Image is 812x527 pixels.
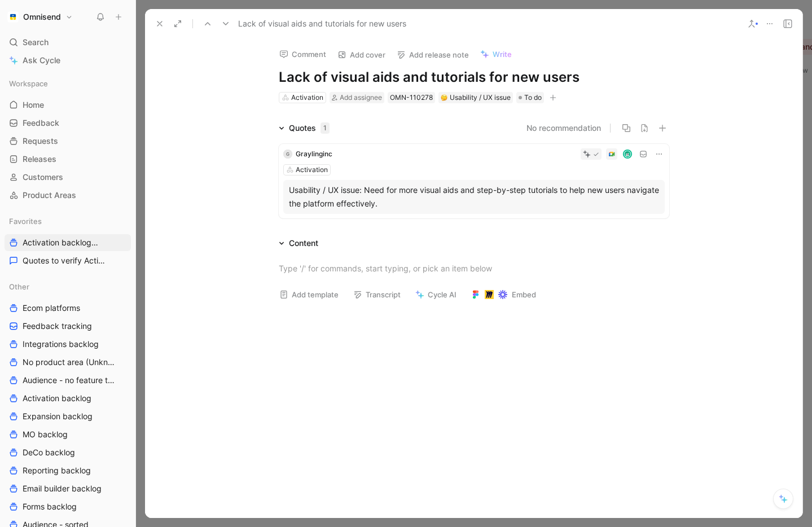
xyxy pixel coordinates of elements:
span: Search [23,36,49,49]
span: Favorites [9,216,42,227]
span: Forms backlog [23,501,77,512]
a: Releases [5,151,131,168]
span: Activation backlog [23,237,104,249]
h1: Lack of visual aids and tutorials for new users [279,68,669,86]
img: avatar [624,151,631,158]
span: Workspace [9,78,48,89]
span: Expansion backlog [23,411,93,422]
span: Ecom platforms [23,302,80,314]
button: Transcript [348,287,406,302]
button: No recommendation [526,121,601,135]
span: Customers [23,172,63,183]
span: Feedback tracking [23,320,92,332]
h1: Omnisend [23,12,61,22]
span: No product area (Unknowns) [23,357,116,368]
span: Write [493,49,512,59]
span: Email builder backlog [23,483,102,494]
span: Lack of visual aids and tutorials for new users [238,17,406,30]
div: Quotes1 [274,121,334,135]
a: Customers [5,169,131,186]
a: MO backlog [5,426,131,443]
div: 1 [321,122,330,134]
a: Expansion backlog [5,408,131,425]
div: Activation [291,92,323,103]
div: OMN-110278 [390,92,433,103]
div: Content [289,236,318,250]
div: 🤔Usability / UX issue [438,92,513,103]
div: Content [274,236,323,250]
span: Audience - no feature tag [23,375,115,386]
a: Audience - no feature tag [5,372,131,389]
span: Requests [23,135,58,147]
a: Home [5,96,131,113]
span: Integrations backlog [23,339,99,350]
a: Integrations backlog [5,336,131,353]
a: Ecom platforms [5,300,131,317]
span: Ask Cycle [23,54,60,67]
a: Activation backlog [5,390,131,407]
button: Embed [466,287,541,302]
button: Comment [274,46,331,62]
a: Feedback tracking [5,318,131,335]
div: Other [5,278,131,295]
a: Requests [5,133,131,150]
span: Releases [23,153,56,165]
div: To do [516,92,544,103]
span: DeCo backlog [23,447,75,458]
span: Feedback [23,117,59,129]
img: 🤔 [441,94,447,101]
div: Usability / UX issue: Need for more visual aids and step-by-step tutorials to help new users navi... [289,183,659,210]
div: Favorites [5,213,131,230]
div: Activation [296,164,328,175]
img: Omnisend [7,11,19,23]
a: Activation backlogOther [5,234,131,251]
span: Other [9,281,29,292]
a: Quotes to verify Activation [5,252,131,269]
div: Usability / UX issue [441,92,511,103]
button: Cycle AI [410,287,462,302]
span: Activation backlog [23,393,91,404]
div: G [283,150,292,159]
span: Reporting backlog [23,465,91,476]
span: Graylinginc [296,150,332,158]
span: Add assignee [340,93,382,102]
span: Product Areas [23,190,76,201]
a: Email builder backlog [5,480,131,497]
button: OmnisendOmnisend [5,9,76,25]
button: Add cover [332,47,390,63]
button: Add template [274,287,344,302]
a: Ask Cycle [5,52,131,69]
a: DeCo backlog [5,444,131,461]
a: Reporting backlog [5,462,131,479]
span: Home [23,99,44,111]
span: To do [524,92,542,103]
div: Workspace [5,75,131,92]
button: Write [475,46,517,62]
a: Forms backlog [5,498,131,515]
a: Product Areas [5,187,131,204]
a: No product area (Unknowns) [5,354,131,371]
div: Search [5,34,131,51]
button: Add release note [392,47,474,63]
span: Quotes to verify Activation [23,255,106,266]
div: Quotes [289,121,330,135]
span: MO backlog [23,429,68,440]
a: Feedback [5,115,131,131]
